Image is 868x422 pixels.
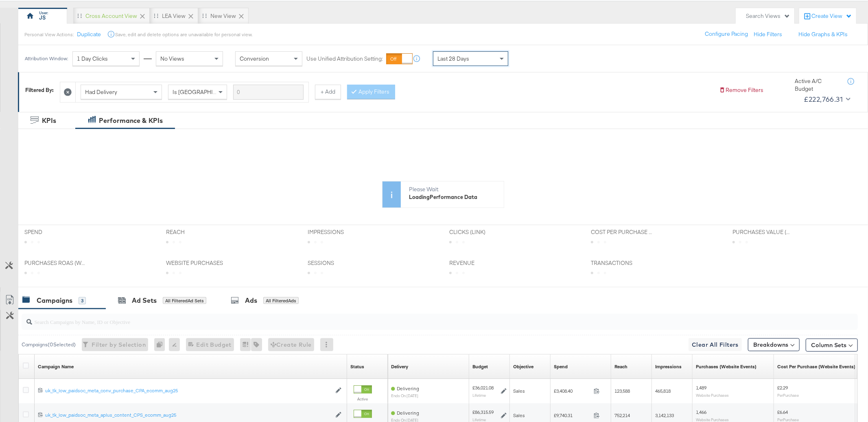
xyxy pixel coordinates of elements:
span: 1,489 [696,385,706,391]
label: Use Unified Attribution Setting: [306,55,383,63]
div: LEA View [162,12,186,20]
div: Reach [614,363,627,370]
sub: ends on [DATE] [391,394,419,398]
button: Breakdowns [748,338,800,351]
button: £222,766.31 [800,93,852,106]
span: Is [GEOGRAPHIC_DATA] [173,88,235,96]
span: Delivering [397,410,419,416]
sub: Website Purchases [696,417,729,422]
a: The total amount spent to date. [554,363,568,370]
label: Active [354,396,372,402]
span: 752,214 [614,412,630,418]
a: The number of people your ad was served to. [614,363,627,370]
div: Cross Account View [85,12,137,20]
span: £2.29 [777,385,788,391]
div: Campaign Name [38,363,74,370]
div: Objective [513,363,533,370]
a: Your campaign name. [38,363,74,370]
span: Delivering [397,385,419,391]
sub: Per Purchase [777,417,799,422]
span: 123,588 [614,388,630,394]
div: Spend [554,363,568,370]
button: Hide Filters [754,31,782,38]
div: Drag to reorder tab [77,13,82,18]
div: Create View [811,12,852,20]
span: Had Delivery [85,88,117,96]
button: Remove Filters [719,86,763,94]
span: £6.64 [777,409,788,415]
a: uk_tk_low_paidsoc_meta_aplus_content_CPS_ecomm_aug25 [45,412,331,419]
span: 3,142,133 [655,412,674,418]
div: All Filtered Ad Sets [163,297,206,304]
a: The maximum amount you're willing to spend on your ads, on average each day or over the lifetime ... [472,363,488,370]
div: Impressions [655,363,682,370]
div: JS [39,14,46,22]
div: Drag to reorder tab [154,13,158,18]
span: Last 28 Days [437,55,469,62]
div: Status [350,363,364,370]
span: No Views [160,55,184,62]
div: KPIs [42,116,56,125]
div: Campaigns [37,296,72,305]
div: 3 [79,297,86,304]
span: Sales [513,412,525,418]
sub: Website Purchases [696,393,729,398]
a: The number of times your ad was served. On mobile apps an ad is counted as served the first time ... [655,363,682,370]
a: uk_tk_low_paidsoc_meta_conv_purchase_CPA_ecomm_aug25 [45,387,331,394]
div: Budget [472,363,488,370]
button: Hide Graphs & KPIs [798,31,848,38]
button: Duplicate [77,31,101,38]
input: Search Campaigns by Name, ID or Objective [32,310,781,326]
div: Ad Sets [132,296,157,305]
span: £9,740.31 [554,412,590,418]
div: Active A/C Budget [795,77,840,92]
sub: Lifetime [472,393,486,398]
div: Campaigns ( 0 Selected) [22,341,76,348]
div: Delivery [391,363,408,370]
span: Clear All Filters [692,340,739,350]
sub: Per Purchase [777,393,799,398]
div: £222,766.31 [804,93,843,105]
div: Filtered By: [25,86,54,94]
div: Attribution Window: [24,56,68,61]
div: Search Views [746,12,790,20]
sub: Lifetime [472,417,486,422]
div: uk_tk_low_paidsoc_meta_aplus_content_CPS_ecomm_aug25 [45,412,331,418]
a: Reflects the ability of your Ad Campaign to achieve delivery based on ad states, schedule and bud... [391,363,408,370]
div: New View [210,12,236,20]
span: 465,818 [655,388,671,394]
span: Sales [513,388,525,394]
div: All Filtered Ads [263,297,299,304]
input: Enter a search term [233,85,304,100]
div: Save, edit and delete options are unavailable for personal view. [115,31,252,38]
div: £86,315.59 [472,409,494,415]
button: Configure Pacing [699,27,754,42]
div: Purchases (Website Events) [696,363,756,370]
a: Shows the current state of your Ad Campaign. [350,363,364,370]
span: Conversion [240,55,269,62]
div: Cost Per Purchase (Website Events) [777,363,855,370]
div: £36,021.08 [472,385,494,391]
div: 0 [154,338,169,351]
button: + Add [315,85,341,99]
div: Drag to reorder tab [202,13,207,18]
div: Ads [245,296,257,305]
span: 1 Day Clicks [77,55,108,62]
button: Column Sets [806,339,858,352]
div: Performance & KPIs [99,116,163,125]
div: Personal View Actions: [24,31,74,38]
a: The number of times a purchase was made tracked by your Custom Audience pixel on your website aft... [696,363,756,370]
a: The average cost for each purchase tracked by your Custom Audience pixel on your website after pe... [777,363,855,370]
div: uk_tk_low_paidsoc_meta_conv_purchase_CPA_ecomm_aug25 [45,387,331,394]
a: Your campaign's objective. [513,363,533,370]
span: £3,408.40 [554,388,590,394]
span: 1,466 [696,409,706,415]
button: Clear All Filters [689,338,742,351]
